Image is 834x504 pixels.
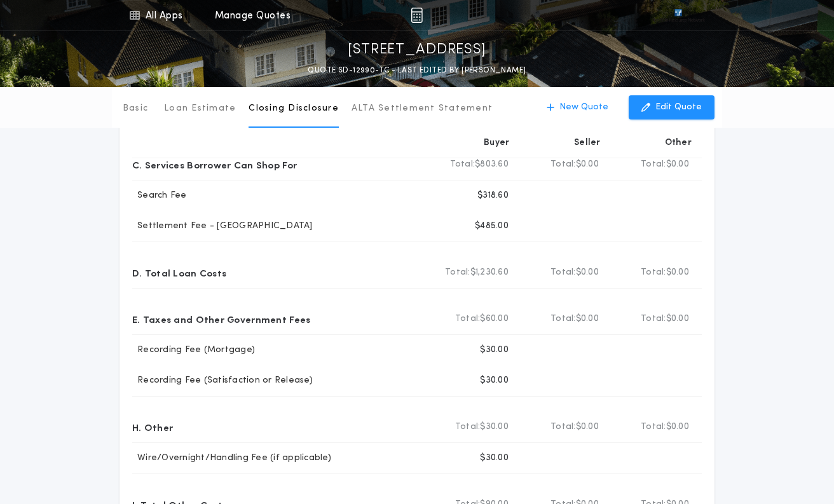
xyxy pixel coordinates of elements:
[480,421,509,433] span: $30.00
[480,313,509,325] span: $60.00
[534,95,621,119] button: New Quote
[641,313,666,325] b: Total:
[475,220,509,233] p: $485.00
[665,137,692,149] p: Other
[666,313,689,325] span: $0.00
[132,189,187,202] p: Search Fee
[666,266,689,279] span: $0.00
[348,40,486,60] p: [STREET_ADDRESS]
[475,158,509,171] span: $803.60
[249,102,339,115] p: Closing Disclosure
[480,452,509,465] p: $30.00
[484,137,509,149] p: Buyer
[480,374,509,387] p: $30.00
[629,95,714,119] button: Edit Quote
[641,421,666,433] b: Total:
[455,421,481,433] b: Total:
[123,102,148,115] p: Basic
[352,102,493,115] p: ALTA Settlement Statement
[480,344,509,357] p: $30.00
[559,101,608,114] p: New Quote
[132,220,313,233] p: Settlement Fee - [GEOGRAPHIC_DATA]
[132,154,297,175] p: C. Services Borrower Can Shop For
[641,266,666,279] b: Total:
[666,421,689,433] span: $0.00
[132,417,173,437] p: H. Other
[576,421,599,433] span: $0.00
[477,189,509,202] p: $318.60
[550,421,576,433] b: Total:
[576,266,599,279] span: $0.00
[132,344,255,357] p: Recording Fee (Mortgage)
[450,158,475,171] b: Total:
[652,9,705,22] img: vs-icon
[455,313,481,325] b: Total:
[308,64,526,77] p: QUOTE SD-12990-TC - LAST EDITED BY [PERSON_NAME]
[411,8,423,23] img: img
[445,266,470,279] b: Total:
[666,158,689,171] span: $0.00
[576,158,599,171] span: $0.00
[132,309,310,329] p: E. Taxes and Other Government Fees
[132,374,313,387] p: Recording Fee (Satisfaction or Release)
[574,137,601,149] p: Seller
[132,452,331,465] p: Wire/Overnight/Handling Fee (if applicable)
[550,313,576,325] b: Total:
[550,266,576,279] b: Total:
[132,262,226,283] p: D. Total Loan Costs
[576,313,599,325] span: $0.00
[550,158,576,171] b: Total:
[470,266,509,279] span: $1,230.60
[655,101,702,114] p: Edit Quote
[164,102,236,115] p: Loan Estimate
[641,158,666,171] b: Total:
